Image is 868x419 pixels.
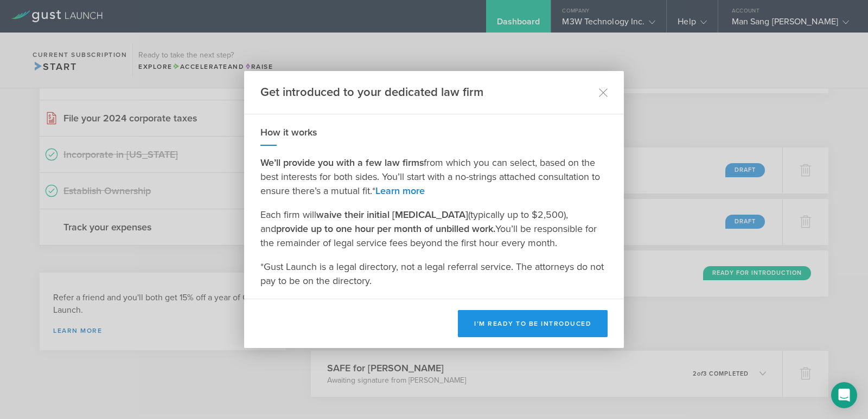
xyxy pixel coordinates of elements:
[260,85,483,100] h2: Get introduced to your dedicated law firm
[260,260,608,288] p: *Gust Launch is a legal directory, not a legal referral service. The attorneys do not pay to be o...
[831,382,857,408] div: Open Intercom Messenger
[276,223,495,235] strong: provide up to one hour per month of unbilled work.
[458,310,608,337] button: I’m ready to be introduced
[260,157,424,169] strong: We’ll provide you with a few law firms
[260,208,608,250] p: Each firm will (typically up to $2,500), and You’ll be responsible for the remainder of legal ser...
[260,125,608,139] h3: How it works
[260,156,608,198] p: from which you can select, based on the best interests for both sides. You’ll start with a no-str...
[375,185,425,197] a: Learn more
[316,209,468,221] strong: waive their initial [MEDICAL_DATA]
